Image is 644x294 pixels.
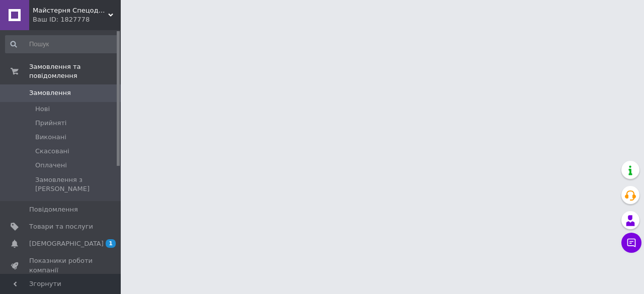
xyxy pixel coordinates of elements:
[29,256,93,274] span: Показники роботи компанії
[35,175,118,193] span: Замовлення з [PERSON_NAME]
[33,15,121,24] div: Ваш ID: 1827778
[5,35,119,53] input: Пошук
[35,133,66,142] span: Виконані
[33,6,108,15] span: Майстерня Спецодягу LTM
[35,161,67,170] span: Оплачені
[29,222,93,231] span: Товари та послуги
[29,88,71,97] span: Замовлення
[29,239,104,248] span: [DEMOGRAPHIC_DATA]
[621,233,641,253] button: Чат з покупцем
[29,205,78,214] span: Повідомлення
[35,119,66,128] span: Прийняті
[106,239,116,248] span: 1
[29,62,121,80] span: Замовлення та повідомлення
[35,105,50,114] span: Нові
[35,147,69,156] span: Скасовані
